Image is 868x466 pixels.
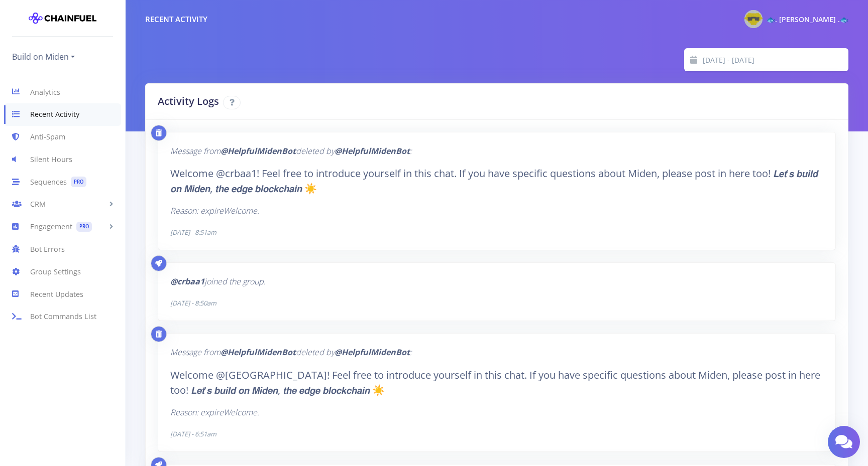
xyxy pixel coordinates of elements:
span: PRO [76,222,92,232]
img: @gaylordwarner Photo [744,10,763,28]
span: PRO [71,177,86,187]
b: @HelpfulMidenBot [221,145,296,157]
i: [DATE] - 8:50am [170,298,216,307]
a: Build on Miden [12,49,75,65]
b: @HelpfulMidenBot [335,145,410,157]
a: Recent Activity [4,103,121,126]
b: @HelpfulMidenBot [335,347,410,358]
i: Reason: expireWelcome. [170,205,259,216]
h2: Activity Logs [158,94,489,109]
a: @gaylordwarner Photo 🐟. [PERSON_NAME] .🐟 [736,8,848,30]
p: . [170,275,823,288]
i: Message from deleted by : [170,145,412,157]
blockquote: Welcome @crbaa1! Feel free to introduce yourself in this chat. If you have specific questions abo... [170,166,823,196]
span: 🐟. [PERSON_NAME] .🐟 [767,15,848,24]
i: Message from deleted by : [170,347,412,358]
blockquote: Welcome @[GEOGRAPHIC_DATA]! Feel free to introduce yourself in this chat. If you have specific qu... [170,368,823,398]
img: chainfuel-logo [29,8,96,28]
i: [DATE] - 8:51am [170,228,216,237]
i: [DATE] - 6:51am [170,429,216,438]
i: Reason: expireWelcome. [170,407,259,418]
div: Recent Activity [145,14,207,25]
b: @crbaa1 [170,276,204,287]
b: @HelpfulMidenBot [221,347,296,358]
i: joined the group [170,276,264,287]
